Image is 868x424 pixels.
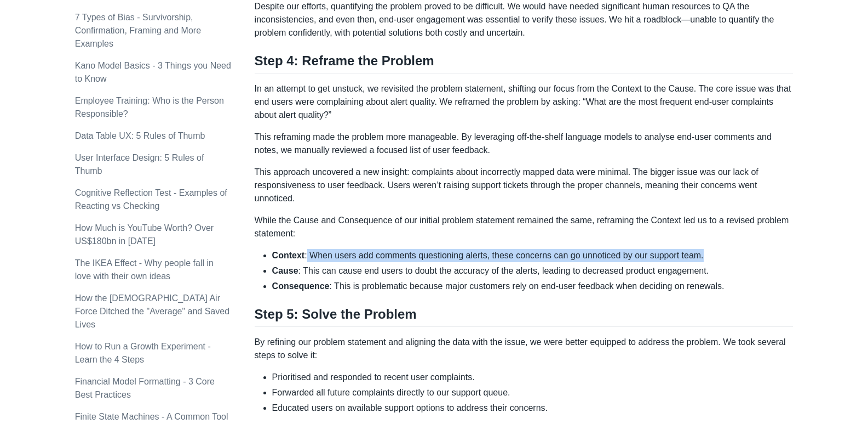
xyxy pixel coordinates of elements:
p: This approach uncovered a new insight: complaints about incorrectly mapped data were minimal. The... [255,166,794,205]
li: Forwarded all future complaints directly to our support queue. [272,386,794,399]
a: How the [DEMOGRAPHIC_DATA] Air Force Ditched the "Average" and Saved Lives [75,293,229,329]
a: The IKEA Effect - Why people fall in love with their own ideas [75,258,214,281]
a: Employee Training: Who is the Person Responsible? [75,96,224,118]
li: : This can cause end users to doubt the accuracy of the alerts, leading to decreased product enga... [272,264,794,278]
a: Data Table UX: 5 Rules of Thumb [75,131,205,140]
a: Financial Model Formatting - 3 Core Best Practices [75,377,215,399]
a: 7 Types of Bias - Survivorship, Confirmation, Framing and More Examples [75,13,201,48]
a: How Much is YouTube Worth? Over US$180bn in [DATE] [75,223,214,246]
p: This reframing made the problem more manageable. By leveraging off-the-shelf language models to a... [255,131,794,157]
li: : This is problematic because major customers rely on end-user feedback when deciding on renewals. [272,280,794,293]
strong: Consequence [272,281,330,291]
h2: Step 5: Solve the Problem [255,306,794,327]
li: Educated users on available support options to address their concerns. [272,402,794,415]
strong: Context [272,251,305,260]
a: Kano Model Basics - 3 Things you Need to Know [75,61,231,83]
h2: Step 4: Reframe the Problem [255,53,794,74]
a: Cognitive Reflection Test - Examples of Reacting vs Checking [75,188,227,211]
li: : When users add comments questioning alerts, these concerns can go unnoticed by our support team. [272,249,794,262]
p: In an attempt to get unstuck, we revisited the problem statement, shifting our focus from the Con... [255,82,794,122]
a: User Interface Design: 5 Rules of Thumb [75,153,204,176]
a: How to Run a Growth Experiment - Learn the 4 Steps [75,342,211,364]
strong: Cause [272,266,298,275]
p: While the Cause and Consequence of our initial problem statement remained the same, reframing the... [255,214,794,240]
li: Prioritised and responded to recent user complaints. [272,371,794,384]
p: By refining our problem statement and aligning the data with the issue, we were better equipped t... [255,336,794,362]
